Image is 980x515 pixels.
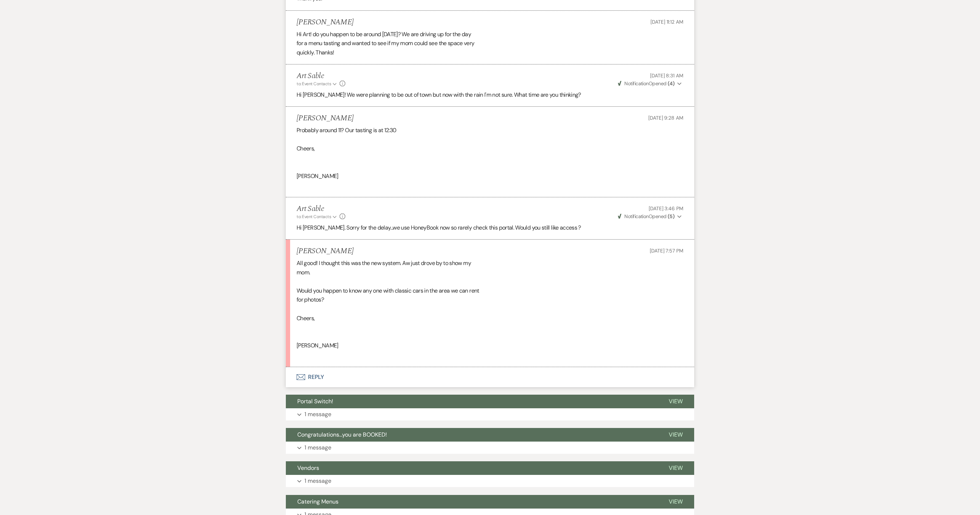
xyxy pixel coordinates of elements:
[648,115,683,121] span: [DATE] 9:28 AM
[286,461,657,475] button: Vendors
[297,431,387,438] span: Congratulations...you are BOOKED!
[297,213,338,220] button: to: Event Contacts
[650,247,683,254] span: [DATE] 7:57 PM
[617,80,683,87] button: NotificationOpened (4)
[286,395,657,408] button: Portal Switch!
[297,90,683,100] p: Hi [PERSON_NAME]! We were planning to be out of town but now with the rain I'm not sure. What tim...
[286,367,694,387] button: Reply
[297,30,683,57] div: Hi Art! do you happen to be around [DATE]? We are driving up for the day for a menu tasting and w...
[297,81,338,87] button: to: Event Contacts
[669,398,683,405] span: View
[297,464,319,472] span: Vendors
[657,395,694,408] button: View
[624,213,648,220] span: Notification
[297,259,683,360] div: All good! I thought this was the new system. Aw just drove by to show my mom. Would you happen to...
[297,126,683,190] div: Probably around 11? Our tasting is at 12:30 Cheers, [PERSON_NAME]
[649,205,683,212] span: [DATE] 3:46 PM
[657,428,694,442] button: View
[618,213,674,220] span: Opened
[286,475,694,487] button: 1 message
[297,247,354,256] h5: [PERSON_NAME]
[650,19,683,25] span: [DATE] 11:12 AM
[618,80,674,87] span: Opened
[304,476,331,486] p: 1 message
[617,213,683,220] button: NotificationOpened (5)
[668,213,674,220] strong: ( 5 )
[286,442,694,454] button: 1 message
[286,495,657,509] button: Catering Menus
[304,410,331,419] p: 1 message
[297,18,354,27] h5: [PERSON_NAME]
[297,214,331,220] span: to: Event Contacts
[297,204,345,213] h5: Art Sable
[286,408,694,420] button: 1 message
[297,498,338,505] span: Catering Menus
[297,114,354,123] h5: [PERSON_NAME]
[657,461,694,475] button: View
[669,498,683,505] span: View
[624,80,648,87] span: Notification
[669,464,683,472] span: View
[669,431,683,438] span: View
[286,428,657,442] button: Congratulations...you are BOOKED!
[297,223,683,232] p: Hi [PERSON_NAME]. Sorry for the delay...we use HoneyBook now so rarely check this portal. Would y...
[297,72,345,81] h5: Art Sable
[668,80,674,87] strong: ( 4 )
[304,443,331,452] p: 1 message
[297,81,331,87] span: to: Event Contacts
[657,495,694,509] button: View
[297,398,333,405] span: Portal Switch!
[650,72,683,79] span: [DATE] 8:31 AM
